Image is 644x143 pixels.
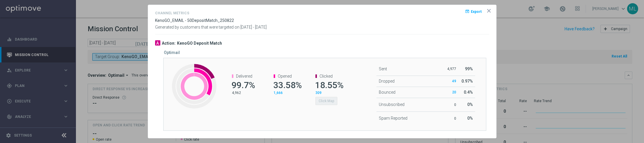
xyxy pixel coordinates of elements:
[274,91,283,95] span: 1,666
[162,41,176,46] h3: Action:
[155,40,160,46] div: A
[379,67,387,71] span: Sent
[464,90,473,95] span: 0.4%
[467,116,473,121] span: 0%
[379,90,395,95] span: Bounced
[155,18,234,23] span: KenoGO_EMAIL - 50DepositMatch_250822
[445,116,456,121] p: 0
[445,67,456,71] p: 4,977
[278,74,292,79] span: Opened
[379,116,407,121] span: Spam Reported
[464,8,482,15] button: open_in_browser Export
[155,11,189,15] h4: Channel Metrics
[471,10,482,14] span: Export
[379,79,395,83] span: Dropped
[452,79,456,83] span: 49
[315,97,337,105] button: Click Map
[467,102,473,107] span: 0%
[445,102,456,107] p: 0
[155,25,239,29] span: Generated by customers that were targeted on
[465,67,473,71] span: 99%
[236,74,252,79] span: Delivered
[320,74,333,79] span: Clicked
[379,102,405,107] span: Unsubscribed
[315,91,322,95] span: 309
[461,79,473,83] span: 0.97%
[486,8,492,14] opti-icon: icon
[465,9,470,14] i: open_in_browser
[164,50,180,55] h5: Optimail
[177,41,222,46] h3: KenoGO Deposit Match
[452,90,456,94] span: 20
[315,80,343,90] span: 18.55%
[232,80,255,90] span: 99.7%
[232,90,259,95] p: 4,962
[273,80,302,90] span: 33.58%
[240,25,267,29] span: [DATE] - [DATE]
